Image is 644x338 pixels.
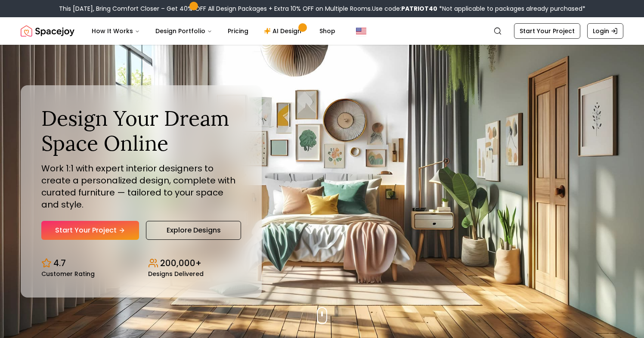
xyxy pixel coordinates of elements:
div: Design stats [41,250,241,277]
button: Design Portfolio [149,22,219,40]
p: 200,000+ [160,257,201,269]
a: Spacejoy [21,22,74,40]
p: 4.7 [53,257,66,269]
a: Explore Designs [146,221,241,240]
span: *Not applicable to packages already purchased* [437,4,585,13]
span: Use code: [372,4,437,13]
img: United States [356,26,366,36]
small: Customer Rating [41,271,95,277]
b: PATRIOT40 [401,4,437,13]
small: Designs Delivered [148,271,204,277]
button: How It Works [85,22,147,40]
a: Start Your Project [514,23,580,39]
a: Shop [313,22,342,40]
h1: Design Your Dream Space Online [41,106,241,155]
nav: Global [21,17,623,45]
a: Login [587,23,623,39]
a: Start Your Project [41,221,139,240]
a: Pricing [221,22,255,40]
nav: Main [85,22,342,40]
img: Spacejoy Logo [21,22,74,40]
p: Work 1:1 with expert interior designers to create a personalized design, complete with curated fu... [41,162,241,211]
div: This [DATE], Bring Comfort Closer – Get 40% OFF All Design Packages + Extra 10% OFF on Multiple R... [59,4,585,13]
a: AI Design [257,22,311,40]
